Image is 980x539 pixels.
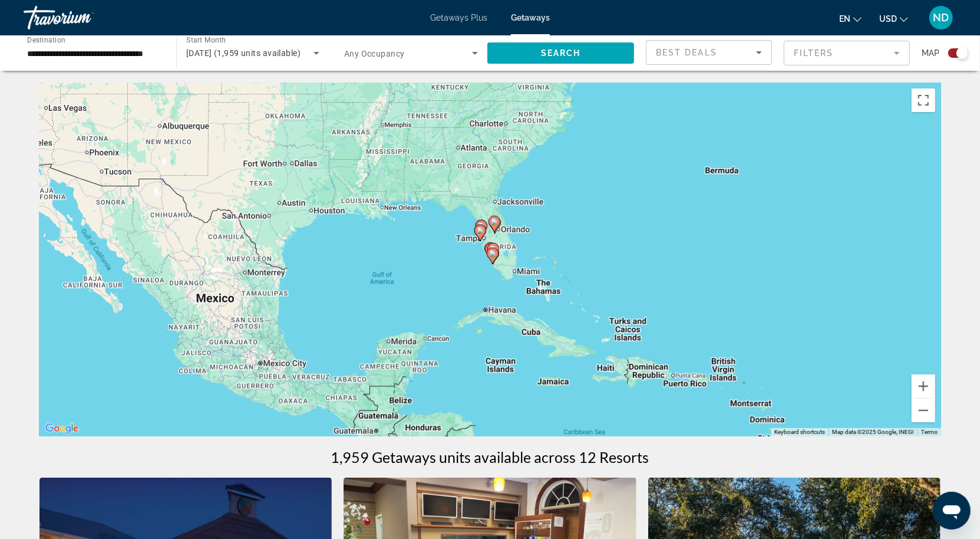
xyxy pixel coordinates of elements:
button: Change currency [879,10,908,27]
span: Best Deals [656,48,717,57]
button: Filter [784,40,910,66]
span: Map [922,45,939,61]
span: Map data ©2025 Google, INEGI [832,429,914,435]
a: Terms (opens in new tab) [921,429,938,435]
button: User Menu [926,5,956,30]
a: Getaways Plus [430,13,487,22]
span: en [839,14,850,24]
iframe: Button to launch messaging window [933,492,971,530]
button: Search [487,42,634,64]
span: Destination [27,36,65,44]
span: [DATE] (1,959 units available) [186,48,301,58]
a: Travorium [24,2,141,33]
button: Change language [839,10,862,27]
span: USD [879,14,897,24]
img: Google [42,421,81,436]
span: Search [541,48,581,58]
button: Zoom out [912,399,935,422]
span: ND [933,12,949,24]
span: Any Occupancy [344,49,405,58]
button: Zoom in [912,374,935,398]
a: Open this area in Google Maps (opens a new window) [42,421,81,436]
mat-select: Sort by [656,45,762,60]
span: Start Month [186,37,226,45]
button: Keyboard shortcuts [774,428,825,436]
button: Toggle fullscreen view [912,88,935,112]
a: Getaways [511,13,550,22]
h1: 1,959 Getaways units available across 12 Resorts [331,448,649,466]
